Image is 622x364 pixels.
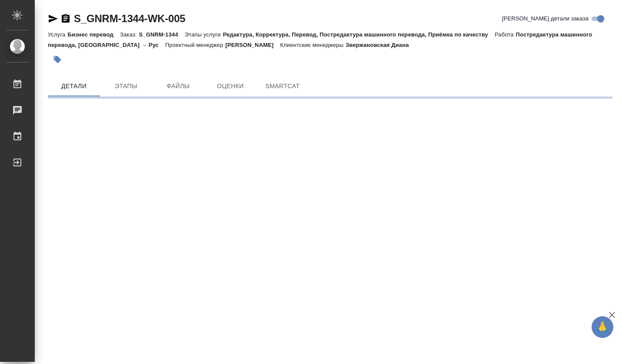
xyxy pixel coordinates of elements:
button: 🙏 [592,316,613,338]
button: Добавить тэг [48,50,67,69]
p: Проектный менеджер [165,42,225,48]
p: Бизнес перевод [67,31,120,38]
span: Этапы [105,81,147,92]
p: S_GNRM-1344 [139,31,184,38]
p: Заказ: [120,31,139,38]
button: Скопировать ссылку для ЯМессенджера [48,13,58,24]
span: SmartCat [262,81,303,92]
a: S_GNRM-1344-WK-005 [74,13,185,24]
span: Оценки [210,81,251,92]
span: Детали [53,81,95,92]
p: [PERSON_NAME] [226,42,280,48]
p: Работа [495,31,516,38]
p: Услуга [48,31,67,38]
p: Звержановская Диана [346,42,415,48]
button: Скопировать ссылку [60,13,71,24]
span: Файлы [157,81,199,92]
span: 🙏 [595,318,610,336]
span: [PERSON_NAME] детали заказа [502,14,589,23]
p: Редактура, Корректура, Перевод, Постредактура машинного перевода, Приёмка по качеству [223,31,495,38]
p: Клиентские менеджеры [280,42,346,48]
p: Этапы услуги [185,31,223,38]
